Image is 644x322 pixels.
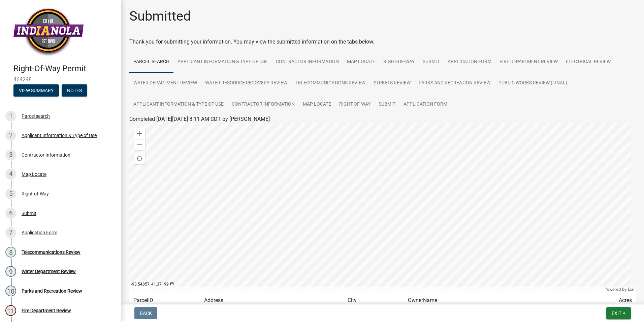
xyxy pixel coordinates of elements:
[129,38,636,46] div: Thank you for submitting your information. You may view the submitted information on the tabs below.
[375,94,399,115] a: Submit
[22,269,76,274] div: Water Department Review
[5,130,16,141] div: 2
[129,94,228,115] a: Applicant Information & Type of Use
[5,188,16,199] div: 5
[129,116,270,122] span: Completed [DATE][DATE] 8:11 AM CDT by [PERSON_NAME]
[399,94,451,115] a: Application Form
[22,250,80,254] div: Telecommunications Review
[22,114,50,118] div: Parcel search
[612,311,621,316] span: Exit
[22,211,36,216] div: Submit
[13,64,116,74] h4: Right-Of-Way Permit
[13,84,59,97] button: View Summary
[22,153,70,157] div: Contractor Information
[606,307,631,319] button: Exit
[5,111,16,122] div: 1
[369,73,415,94] a: Streets Review
[22,133,97,138] div: Applicant Information & Type of Use
[343,51,379,73] a: Map Locate
[272,51,343,73] a: Contractor Information
[495,51,562,73] a: Fire Department Review
[344,292,404,309] td: City
[200,292,344,309] td: Address
[5,286,16,296] div: 10
[62,84,87,97] button: Notes
[134,139,145,150] div: Zoom out
[5,227,16,238] div: 7
[22,308,71,313] div: Fire Department Review
[201,73,291,94] a: Water Resource Recovery Review
[415,73,494,94] a: Parks and Recreation Review
[13,7,84,57] img: City of Indianola, Iowa
[5,266,16,277] div: 9
[22,172,46,177] div: Map Locate
[134,128,145,139] div: Zoom in
[5,169,16,180] div: 4
[379,51,419,73] a: Right-of-Way
[173,51,272,73] a: Applicant Information & Type of Use
[129,51,173,73] a: Parcel search
[22,289,82,293] div: Parks and Recreation Review
[5,305,16,316] div: 11
[444,51,495,73] a: Application Form
[291,73,369,94] a: Telecommunications Review
[129,73,201,94] a: Water Department Review
[5,247,16,258] div: 8
[603,287,636,292] div: Powered by
[628,287,634,292] a: Esri
[404,292,599,309] td: OwnerName
[22,191,49,196] div: Right-of-Way
[129,292,200,309] td: ParcelID
[134,153,145,164] div: Find my location
[299,94,335,115] a: Map Locate
[494,73,571,94] a: Public Works Review (Final)
[5,208,16,219] div: 6
[129,8,191,24] h1: Submitted
[562,51,615,73] a: Electrical Review
[13,88,59,93] wm-modal-confirm: Summary
[228,94,299,115] a: Contractor Information
[134,307,157,319] button: Back
[335,94,375,115] a: Right-of-Way
[140,311,152,316] span: Back
[419,51,444,73] a: Submit
[22,230,57,235] div: Application Form
[13,76,108,83] span: 464248
[599,292,636,309] td: Acres
[62,88,87,93] wm-modal-confirm: Notes
[5,150,16,160] div: 3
